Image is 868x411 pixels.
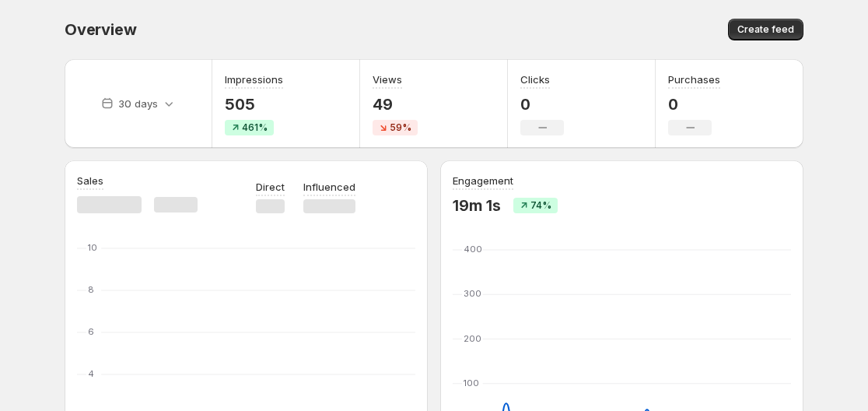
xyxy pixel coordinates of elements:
span: Overview [65,20,136,39]
p: Influenced [303,179,355,195]
p: 0 [668,95,720,114]
text: 4 [88,368,94,379]
h3: Purchases [668,72,720,87]
span: 59% [390,121,411,134]
h3: Impressions [225,72,283,87]
text: 200 [464,333,481,344]
span: 461% [242,121,268,134]
text: 400 [464,244,482,255]
p: 0 [520,95,564,114]
h3: Views [373,72,402,87]
h3: Sales [77,173,103,188]
button: Create feed [728,19,803,40]
text: 8 [88,284,94,295]
h3: Engagement [453,173,513,188]
text: 6 [88,326,94,337]
span: Create feed [737,23,794,36]
h3: Clicks [520,72,550,87]
text: 10 [88,242,97,253]
p: Direct [256,179,285,195]
p: 30 days [118,96,158,111]
p: 505 [225,95,283,114]
p: 49 [373,95,418,114]
text: 100 [464,378,479,388]
p: 19m 1s [453,196,501,215]
span: 74% [530,199,551,212]
text: 300 [464,288,481,299]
